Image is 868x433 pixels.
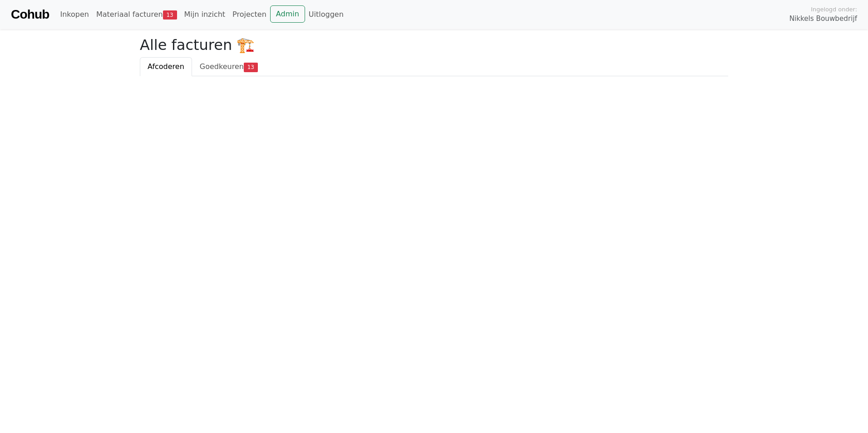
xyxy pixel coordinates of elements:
span: Ingelogd onder: [811,5,857,14]
h2: Alle facturen 🏗️ [140,36,728,54]
span: 13 [244,63,258,72]
a: Uitloggen [305,5,347,24]
span: Nikkels Bouwbedrijf [789,14,857,24]
a: Goedkeuren13 [192,57,266,76]
span: 13 [163,10,177,20]
a: Materiaal facturen13 [93,5,181,24]
span: Goedkeuren [200,62,244,71]
a: Projecten [229,5,270,24]
a: Admin [270,5,305,23]
a: Afcoderen [140,57,192,76]
span: Afcoderen [148,62,184,71]
a: Inkopen [56,5,92,24]
a: Cohub [11,4,49,25]
a: Mijn inzicht [181,5,229,24]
